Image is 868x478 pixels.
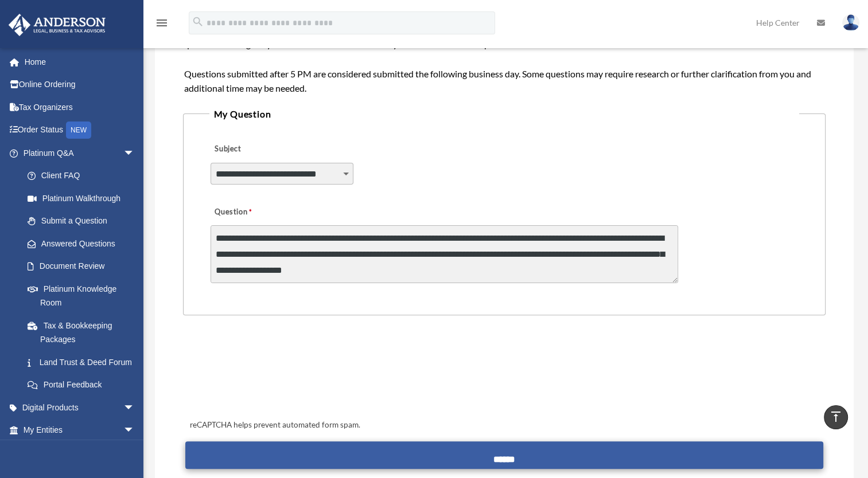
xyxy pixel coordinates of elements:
[209,106,800,122] legend: My Question
[8,396,152,419] a: Digital Productsarrow_drop_down
[16,374,152,397] a: Portal Feedback
[192,15,204,28] i: search
[185,418,824,432] div: reCAPTCHA helps prevent automated form spam.
[155,20,169,30] a: menu
[123,142,146,165] span: arrow_drop_down
[16,210,146,233] a: Submit a Question
[66,122,91,139] div: NEW
[16,277,152,314] a: Platinum Knowledge Room
[8,119,152,142] a: Order StatusNEW
[16,232,152,255] a: Answered Questions
[16,314,152,351] a: Tax & Bookkeeping Packages
[5,14,109,36] img: Anderson Advisors Platinum Portal
[123,419,146,442] span: arrow_drop_down
[211,204,299,220] label: Question
[155,16,169,30] i: menu
[123,396,146,420] span: arrow_drop_down
[8,50,152,73] a: Home
[8,73,152,96] a: Online Ordering
[842,14,859,31] img: User Pic
[8,96,152,119] a: Tax Organizers
[16,351,152,374] a: Land Trust & Deed Forum
[16,255,152,278] a: Document Review
[211,142,320,158] label: Subject
[8,142,152,164] a: Platinum Q&Aarrow_drop_down
[16,187,152,210] a: Platinum Walkthrough
[829,410,843,424] i: vertical_align_top
[186,351,361,395] iframe: reCAPTCHA
[824,405,848,429] a: vertical_align_top
[8,419,152,442] a: My Entitiesarrow_drop_down
[16,164,152,187] a: Client FAQ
